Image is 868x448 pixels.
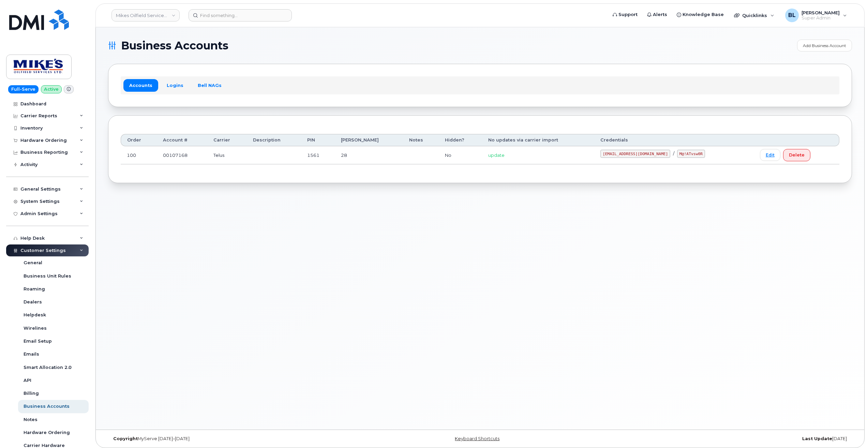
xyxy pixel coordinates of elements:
[604,436,852,442] div: [DATE]
[439,134,482,146] th: Hidden?
[123,79,158,91] a: Accounts
[760,149,780,161] a: Edit
[207,146,247,164] td: Telus
[783,149,810,161] button: Delete
[600,150,670,158] code: [EMAIL_ADDRESS][DOMAIN_NAME]
[335,146,403,164] td: 28
[789,152,805,158] span: Delete
[439,146,482,164] td: No
[301,146,334,164] td: 1561
[121,41,228,51] span: Business Accounts
[108,436,356,442] div: MyServe [DATE]–[DATE]
[192,79,227,91] a: Bell NAGs
[797,40,852,51] a: Add Business Account
[403,134,439,146] th: Notes
[594,134,754,146] th: Credentials
[121,146,157,164] td: 100
[301,134,334,146] th: PIN
[455,436,499,441] a: Keyboard Shortcuts
[802,436,832,441] strong: Last Update
[207,134,247,146] th: Carrier
[247,134,301,146] th: Description
[121,134,157,146] th: Order
[677,150,705,158] code: M@!ATvsw0R
[673,151,674,156] span: /
[482,134,594,146] th: No updates via carrier import
[335,134,403,146] th: [PERSON_NAME]
[157,146,207,164] td: 00107168
[157,134,207,146] th: Account #
[113,436,138,441] strong: Copyright
[488,152,505,158] span: update
[161,79,189,91] a: Logins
